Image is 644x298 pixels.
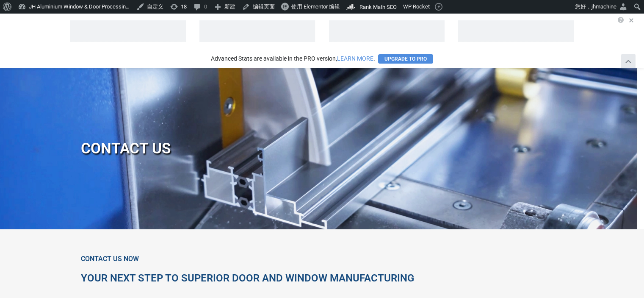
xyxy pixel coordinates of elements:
p: Advanced Stats are available in the PRO version, . [211,56,375,61]
span: 使用 Elementor 编辑 [291,3,340,10]
span: Rank Math SEO [359,4,397,10]
h6: Contact Us Now [81,255,564,263]
span: Hide Analytics Stats [624,56,633,64]
h2: Your Next Step to Superior Door and Window Manufacturing [81,272,564,285]
a: Upgrade to PRO [378,54,433,64]
h1: CONTACT US [81,135,564,162]
em: Learn More [616,16,625,24]
a: learn More [337,56,373,61]
span: jhmachine [591,3,616,10]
